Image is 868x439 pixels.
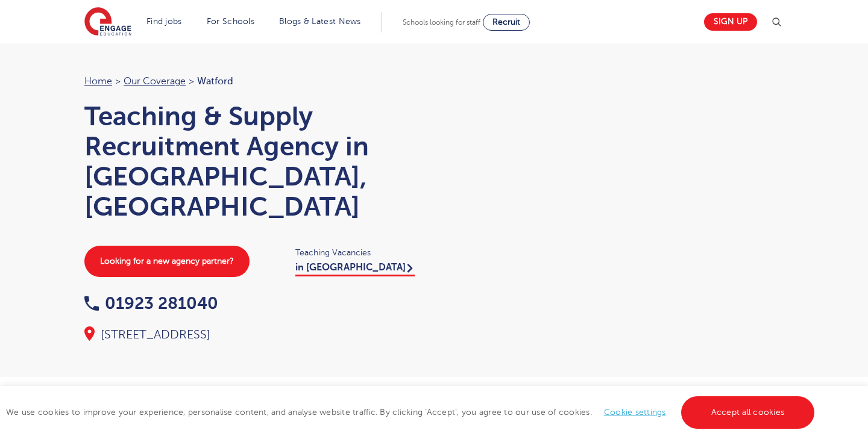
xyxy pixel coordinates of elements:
span: Watford [197,76,233,87]
a: Accept all cookies [681,396,815,429]
span: We use cookies to improve your experience, personalise content, and analyse website traffic. By c... [6,408,817,417]
a: in [GEOGRAPHIC_DATA] [295,262,415,276]
a: For Schools [207,17,254,26]
a: Looking for a new agency partner? [84,246,250,277]
span: > [115,76,121,87]
div: [STREET_ADDRESS] [84,326,422,343]
a: Recruit [483,14,530,31]
a: Cookie settings [604,408,666,417]
a: Home [84,76,112,87]
span: Schools looking for staff [403,18,480,26]
span: > [189,76,194,87]
span: Teaching Vacancies [295,246,422,260]
a: Sign up [704,13,757,31]
a: Our coverage [124,76,186,87]
h1: Teaching & Supply Recruitment Agency in [GEOGRAPHIC_DATA], [GEOGRAPHIC_DATA] [84,101,422,222]
span: Recruit [492,17,520,26]
a: Find jobs [146,17,182,26]
img: Engage Education [84,7,131,37]
a: 01923 281040 [84,294,218,313]
nav: breadcrumb [84,73,422,89]
a: Blogs & Latest News [279,17,361,26]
